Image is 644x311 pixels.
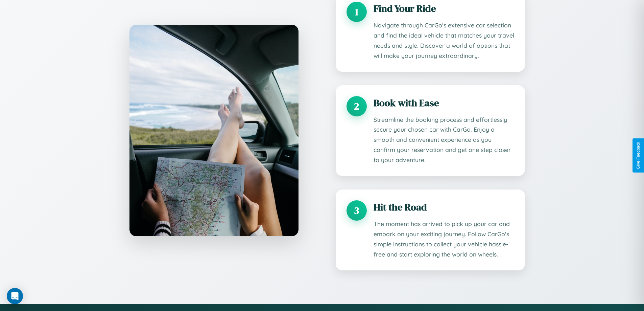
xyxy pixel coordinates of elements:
div: 2 [347,96,367,116]
div: Open Intercom Messenger [7,288,23,304]
h3: Hit the Road [374,200,514,214]
img: CarGo map interface [129,25,299,236]
p: Navigate through CarGo's extensive car selection and find the ideal vehicle that matches your tra... [374,20,514,61]
div: 3 [347,200,367,221]
h3: Find Your Ride [374,2,514,15]
h3: Book with Ease [374,96,514,110]
p: Streamline the booking process and effortlessly secure your chosen car with CarGo. Enjoy a smooth... [374,115,514,165]
p: The moment has arrived to pick up your car and embark on your exciting journey. Follow CarGo's si... [374,219,514,260]
div: 1 [347,2,367,22]
div: Give Feedback [636,142,641,169]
